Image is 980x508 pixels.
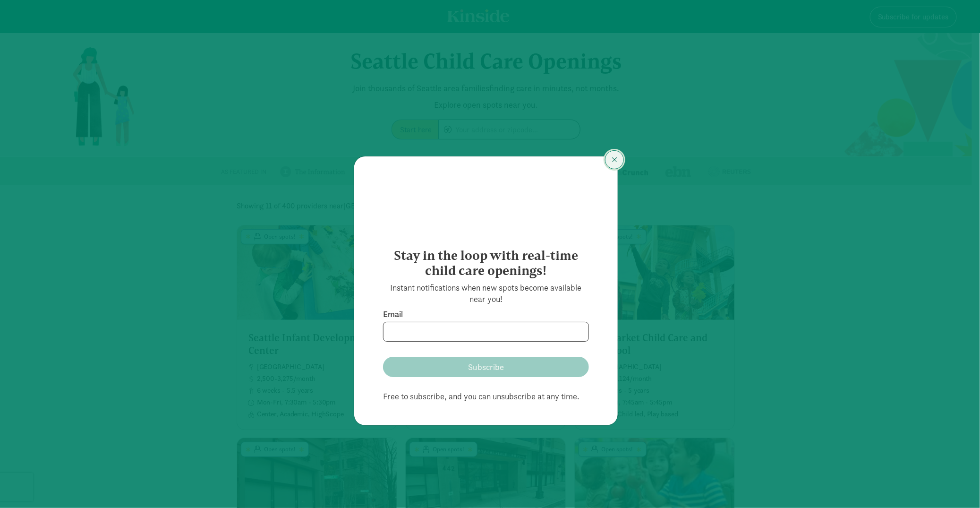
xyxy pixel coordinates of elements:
[383,377,589,403] div: Free to subscribe, and you can unsubscribe at any time.
[383,309,589,320] label: Email
[605,150,624,169] button: Close
[383,282,589,305] p: Instant notifications when new spots become available near you!
[383,357,589,377] button: Subscribe
[383,248,589,278] h4: Stay in the loop with real-time child care openings!
[468,361,504,373] span: Subscribe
